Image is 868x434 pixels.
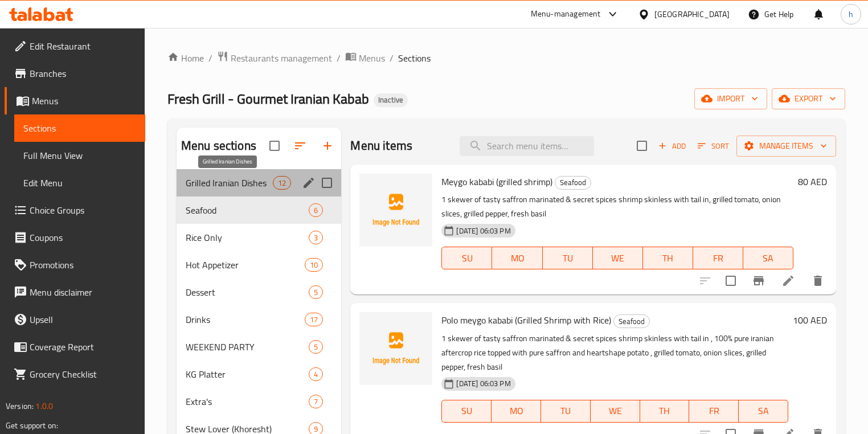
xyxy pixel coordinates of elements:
[614,315,649,328] span: Seafood
[23,121,136,135] span: Sections
[849,8,853,21] span: h
[441,331,788,374] p: 1 skewer of tasty saffron marinated & secret spices shrimp skinless with tail in , 100% pure iran...
[5,87,145,114] a: Menus
[186,340,309,354] span: WEEKEND PARTY
[30,231,136,244] span: Coupons
[300,174,317,191] button: edit
[6,418,58,433] span: Get support on:
[593,247,643,269] button: WE
[309,287,322,298] span: 5
[698,140,729,153] span: Sort
[531,7,601,21] div: Menu-management
[359,51,385,65] span: Menus
[555,176,591,190] div: Seafood
[309,369,322,380] span: 4
[5,196,145,224] a: Choice Groups
[273,178,290,189] span: 12
[5,306,145,333] a: Upsell
[177,279,341,306] div: Dessert5
[309,340,323,354] div: items
[186,395,309,408] div: Extra's
[374,95,408,105] span: Inactive
[5,224,145,251] a: Coupons
[167,51,204,65] a: Home
[689,400,739,423] button: FR
[186,285,309,299] span: Dessert
[186,203,309,217] span: Seafood
[781,274,795,288] a: Edit menu item
[350,137,412,154] h2: Menu items
[309,395,323,408] div: items
[748,250,789,267] span: SA
[30,367,136,381] span: Grocery Checklist
[694,403,734,419] span: FR
[186,313,305,326] span: Drinks
[263,134,286,158] span: Select all sections
[492,400,541,423] button: MO
[30,39,136,53] span: Edit Restaurant
[181,137,256,154] h2: Menu sections
[547,250,588,267] span: TU
[441,312,611,329] span: Polo meygo kababi (Grilled Shrimp with Rice)
[746,139,827,153] span: Manage items
[441,193,793,221] p: 1 skewer of tasty saffron marinated & secret spices shrimp skinless with tail in, grilled tomato,...
[497,250,538,267] span: MO
[6,399,34,413] span: Version:
[613,314,650,328] div: Seafood
[595,403,636,419] span: WE
[177,361,341,388] div: KG Platter4
[186,258,305,272] span: Hot Appetizer
[654,137,690,155] button: Add
[30,285,136,299] span: Menu disclaimer
[305,314,322,325] span: 17
[591,400,640,423] button: WE
[690,137,736,155] span: Sort items
[630,134,654,158] span: Select section
[743,247,793,269] button: SA
[496,403,537,419] span: MO
[654,137,690,155] span: Add item
[541,400,591,423] button: TU
[781,92,836,106] span: export
[804,267,832,294] button: delete
[798,174,827,190] h6: 80 AED
[640,400,690,423] button: TH
[597,250,638,267] span: WE
[309,367,323,381] div: items
[30,258,136,272] span: Promotions
[337,51,341,65] li: /
[695,137,732,155] button: Sort
[694,88,767,109] button: import
[23,176,136,190] span: Edit Menu
[398,51,431,65] span: Sections
[654,8,730,21] div: [GEOGRAPHIC_DATA]
[177,333,341,361] div: WEEKEND PARTY5
[23,149,136,162] span: Full Menu View
[5,32,145,60] a: Edit Restaurant
[177,169,341,196] div: Grilled Iranian Dishes12edit
[648,250,689,267] span: TH
[460,136,594,156] input: search
[309,396,322,407] span: 7
[441,247,492,269] button: SU
[305,260,322,271] span: 10
[546,403,586,419] span: TU
[492,247,542,269] button: MO
[208,51,212,65] li: /
[698,250,739,267] span: FR
[186,231,309,244] span: Rice Only
[452,226,515,236] span: [DATE] 06:03 PM
[305,313,323,326] div: items
[177,196,341,224] div: Seafood6
[5,60,145,87] a: Branches
[736,136,836,157] button: Manage items
[345,51,385,65] a: Menus
[719,269,743,293] span: Select to update
[447,403,487,419] span: SU
[167,86,369,112] span: Fresh Grill - Gourmet Iranian Kabab
[177,388,341,415] div: Extra's7
[309,232,322,243] span: 3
